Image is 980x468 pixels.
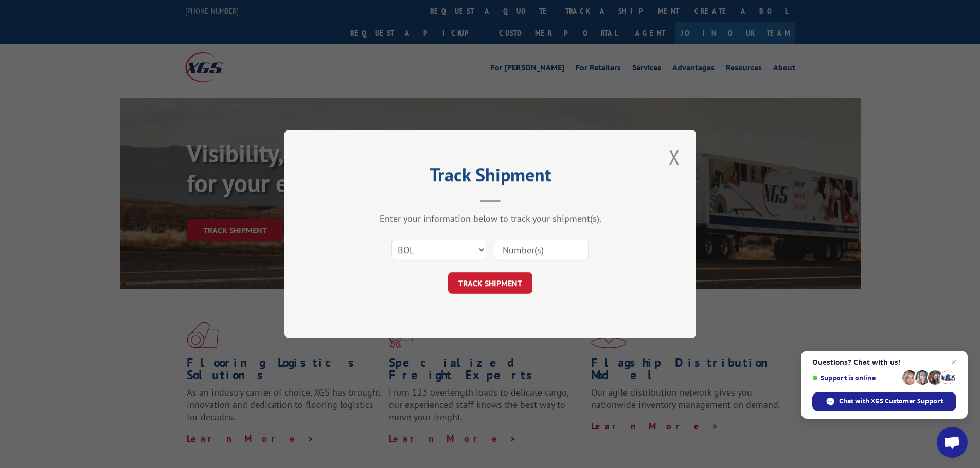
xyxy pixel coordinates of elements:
button: Close modal [666,143,683,171]
div: Enter your information below to track your shipment(s). [336,213,645,224]
span: Questions? Chat with us! [812,358,956,366]
h2: Track Shipment [336,167,645,187]
span: Chat with XGS Customer Support [812,392,956,411]
button: TRACK SHIPMENT [448,272,532,294]
span: Chat with XGS Customer Support [839,397,943,406]
a: Open chat [937,427,968,458]
span: Support is online [812,374,899,382]
input: Number(s) [494,239,589,260]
